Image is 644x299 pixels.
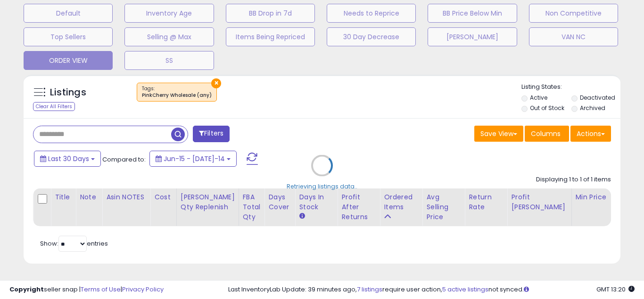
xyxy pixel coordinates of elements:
button: 30 Day Decrease [327,27,416,46]
a: 5 active listings [442,285,488,294]
button: Needs to Reprice [327,4,416,23]
button: Inventory Age [124,4,214,23]
a: Terms of Use [81,285,121,294]
div: Last InventoryLab Update: 39 minutes ago, require user action, not synced. [228,285,635,294]
button: ORDER VIEW [24,51,113,70]
button: Top Sellers [24,27,113,46]
button: Default [24,4,113,23]
span: 2025-08-15 13:20 GMT [596,285,635,294]
button: BB Price Below Min [428,4,517,23]
button: [PERSON_NAME] [428,27,517,46]
button: Non Competitive [529,4,618,23]
button: BB Drop in 7d [226,4,315,23]
a: Privacy Policy [122,285,164,294]
div: seller snap | | [9,285,164,294]
button: Selling @ Max [124,27,214,46]
button: Items Being Repriced [226,27,315,46]
a: 7 listings [357,285,382,294]
div: Retrieving listings data.. [287,182,357,190]
button: VAN NC [529,27,618,46]
strong: Copyright [9,285,44,294]
button: SS [124,51,214,70]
